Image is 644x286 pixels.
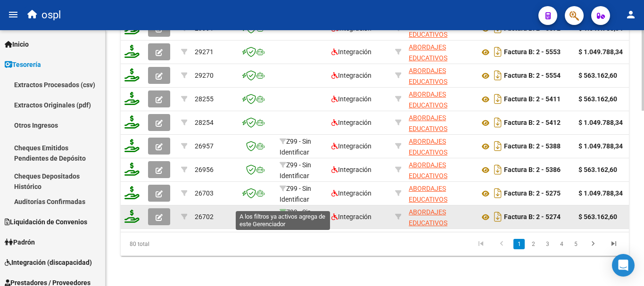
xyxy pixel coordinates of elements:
[280,138,311,156] span: Z99 - Sin Identificar
[492,162,504,177] i: Descargar documento
[578,119,623,126] strong: $ 1.049.788,34
[556,239,567,249] a: 4
[409,90,447,120] span: ABORDAJES EDUCATIVOS EMPATIA SA
[409,42,472,62] div: 30715874136
[504,143,561,150] strong: Factura B: 2 - 5388
[280,185,311,203] span: Z99 - Sin Identificar
[331,95,372,103] span: Integración
[5,217,87,227] span: Liquidación de Convenios
[331,72,372,79] span: Integración
[409,114,447,143] span: ABORDAJES EDUCATIVOS EMPATIA SA
[41,5,61,25] span: ospl
[331,142,372,150] span: Integración
[504,25,561,33] strong: Factura B: 2 - 5572
[409,43,447,73] span: ABORDAJES EDUCATIVOS EMPATIA SA
[5,257,92,268] span: Integración (discapacidad)
[578,213,617,221] strong: $ 563.162,60
[121,232,221,256] div: 80 total
[493,239,511,249] a: go to previous page
[540,236,554,252] li: page 3
[504,119,561,127] strong: Factura B: 2 - 5412
[331,213,372,221] span: Integración
[512,236,526,252] li: page 1
[492,68,504,83] i: Descargar documento
[195,213,214,221] span: 26702
[625,9,636,20] mat-icon: person
[280,208,311,227] span: Z99 - Sin Identificar
[331,189,372,197] span: Integración
[409,136,472,156] div: 30715874136
[409,207,472,227] div: 30715874136
[195,48,214,56] span: 29271
[409,89,472,109] div: 30715874136
[280,161,311,180] span: Z99 - Sin Identificar
[513,239,525,249] a: 1
[570,239,581,249] a: 5
[195,95,214,103] span: 28255
[409,67,447,96] span: ABORDAJES EDUCATIVOS EMPATIA SA
[492,209,504,224] i: Descargar documento
[605,239,623,249] a: go to last page
[472,239,490,249] a: go to first page
[331,48,372,56] span: Integración
[492,186,504,201] i: Descargar documento
[612,254,635,277] div: Open Intercom Messenger
[195,142,214,150] span: 26957
[578,189,623,197] strong: $ 1.049.788,34
[409,138,447,167] span: ABORDAJES EDUCATIVOS EMPATIA SA
[578,95,617,103] strong: $ 563.162,60
[542,239,553,249] a: 3
[195,72,214,79] span: 29270
[504,166,561,174] strong: Factura B: 2 - 5386
[409,183,472,203] div: 30715874136
[331,166,372,173] span: Integración
[409,65,472,85] div: 30715874136
[195,166,214,173] span: 26956
[504,213,561,221] strong: Factura B: 2 - 5274
[584,239,602,249] a: go to next page
[578,142,623,150] strong: $ 1.049.788,34
[554,236,569,252] li: page 4
[409,113,472,132] div: 30715874136
[331,119,372,126] span: Integración
[5,39,29,49] span: Inicio
[504,96,561,103] strong: Factura B: 2 - 5411
[569,236,583,252] li: page 5
[409,185,447,214] span: ABORDAJES EDUCATIVOS EMPATIA SA
[5,237,35,247] span: Padrón
[504,72,561,80] strong: Factura B: 2 - 5554
[5,59,41,70] span: Tesorería
[409,161,447,190] span: ABORDAJES EDUCATIVOS EMPATIA SA
[8,9,19,20] mat-icon: menu
[528,239,539,249] a: 2
[504,49,561,56] strong: Factura B: 2 - 5553
[409,20,447,49] span: ABORDAJES EDUCATIVOS EMPATIA SA
[492,44,504,59] i: Descargar documento
[578,72,617,79] strong: $ 563.162,60
[492,139,504,154] i: Descargar documento
[578,48,623,56] strong: $ 1.049.788,34
[409,208,447,237] span: ABORDAJES EDUCATIVOS EMPATIA SA
[409,160,472,180] div: 30715874136
[492,91,504,106] i: Descargar documento
[526,236,540,252] li: page 2
[195,189,214,197] span: 26703
[195,119,214,126] span: 28254
[578,166,617,173] strong: $ 563.162,60
[504,190,561,197] strong: Factura B: 2 - 5275
[492,115,504,130] i: Descargar documento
